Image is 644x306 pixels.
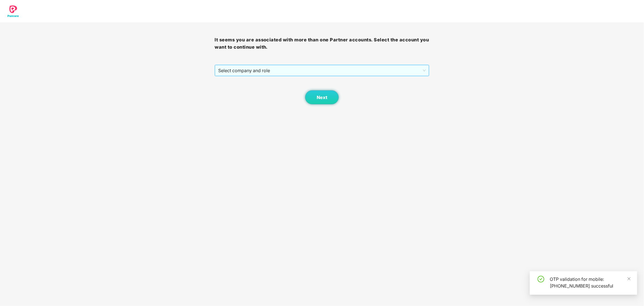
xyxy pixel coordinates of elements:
button: Next [305,90,339,104]
h3: It seems you are associated with more than one Partner accounts. Select the account you want to c... [215,36,429,51]
span: Next [317,95,327,100]
div: OTP validation for mobile: [PHONE_NUMBER] successful [550,276,631,289]
span: close [627,277,631,281]
span: check-circle [538,276,544,283]
span: Select company and role [218,65,426,76]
